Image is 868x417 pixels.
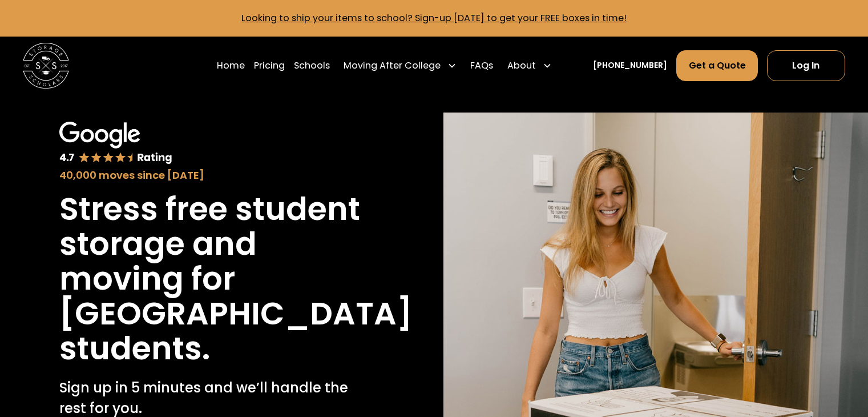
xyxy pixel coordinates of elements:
div: Moving After College [339,50,461,82]
img: Storage Scholars main logo [23,43,69,89]
div: 40,000 moves since [DATE] [59,167,365,183]
a: Schools [294,50,330,82]
a: Home [217,50,245,82]
h1: students. [59,331,210,366]
a: Pricing [254,50,285,82]
a: Log In [767,50,845,81]
h1: Stress free student storage and moving for [59,192,365,296]
a: [PHONE_NUMBER] [593,59,667,71]
img: Google 4.7 star rating [59,122,172,165]
a: Get a Quote [676,50,757,81]
div: Moving After College [344,59,441,73]
h1: [GEOGRAPHIC_DATA] [59,296,412,331]
a: Looking to ship your items to school? Sign-up [DATE] to get your FREE boxes in time! [241,11,627,25]
div: About [503,50,556,82]
a: FAQs [470,50,493,82]
div: About [507,59,536,73]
